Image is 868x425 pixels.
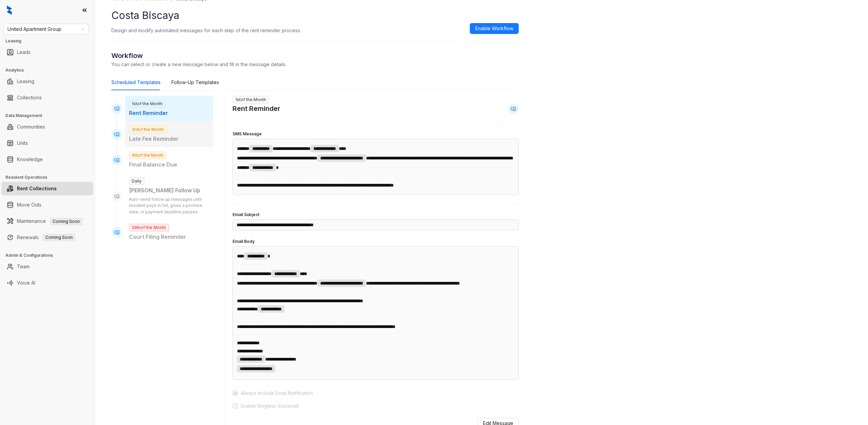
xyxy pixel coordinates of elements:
a: Leads [17,45,31,59]
li: Leasing [1,75,93,88]
span: 1st of the Month [129,100,165,108]
h3: Resident Operations [5,174,95,180]
a: Units [17,136,28,150]
a: RenewalsComing Soon [17,231,75,244]
a: Collections [17,91,42,104]
h2: Workflow [111,51,519,61]
li: Move Outs [1,198,93,212]
h3: Admin & Configurations [5,252,95,258]
p: Final Balance Due [129,160,209,169]
h3: Data Management [5,113,95,119]
div: [PERSON_NAME] Follow Up [129,186,209,195]
a: Communities [17,120,45,134]
span: Enable Ringless Voicemail [238,402,301,410]
div: Scheduled Templates [111,79,161,86]
h3: Leasing [5,38,95,44]
li: Units [1,136,93,150]
p: Rent Reminder [129,109,209,117]
span: 3rd of the Month [129,126,167,133]
a: Knowledge [17,153,43,166]
p: Late Fee Reminder [129,135,209,143]
span: Coming Soon [43,234,75,241]
button: Enable Workflow [470,23,519,34]
li: Renewals [1,231,93,244]
span: Always Include Email Notification [238,389,316,397]
h1: Costa Biscaya [111,8,519,23]
li: Communities [1,120,93,134]
a: Voice AI [17,276,35,290]
h4: SMS Message [233,131,519,137]
p: You can select or create a new message below and fill in the message details. [111,61,519,68]
h4: Email Subject [233,212,519,218]
li: Voice AI [1,276,93,290]
span: Coming Soon [50,218,82,225]
p: Design and modify automated messages for each step of the rent reminder process. [111,27,301,34]
a: Rent Collections [17,182,57,195]
h3: Analytics [5,67,95,73]
img: logo [7,5,12,15]
li: Team [1,260,93,273]
li: Rent Collections [1,182,93,195]
h4: Email Body [233,238,519,245]
span: Daily [129,177,144,185]
span: 1st of the Month [233,96,269,103]
p: Auto-send follow up messages until resident pays in full, gives a promise date, or payment deadli... [129,196,209,216]
a: Move Outs [17,198,41,212]
li: Collections [1,91,93,104]
span: United Apartment Group [7,24,85,34]
span: Enable Workflow [475,25,513,32]
li: Knowledge [1,153,93,166]
a: Team [17,260,30,273]
a: Leasing [17,75,34,88]
span: 29th of the Month [129,224,169,231]
p: Court Filing Reminder [129,233,209,241]
span: 4th of the Month [129,152,166,159]
h2: Rent Reminder [233,103,280,114]
div: Follow-Up Templates [171,79,219,86]
li: Leads [1,45,93,59]
li: Maintenance [1,214,93,228]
